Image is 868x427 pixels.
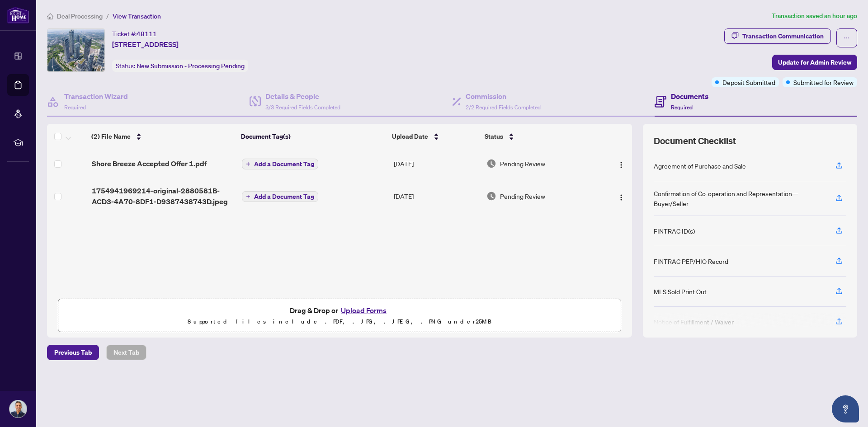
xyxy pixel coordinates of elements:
span: [STREET_ADDRESS] [112,39,179,50]
div: Transaction Communication [742,29,824,43]
img: Profile Icon [9,400,27,418]
span: Update for Admin Review [778,55,851,70]
button: Upload Forms [338,305,389,316]
button: Add a Document Tag [242,158,318,170]
th: (2) File Name [88,124,237,149]
button: Update for Admin Review [772,55,857,70]
h4: Documents [671,91,708,102]
td: [DATE] [390,149,483,178]
button: Previous Tab [47,345,99,360]
button: Add a Document Tag [242,159,318,169]
span: home [47,13,53,19]
span: Drag & Drop or [290,305,389,316]
div: Agreement of Purchase and Sale [654,161,746,171]
th: Upload Date [388,124,481,149]
span: Upload Date [392,131,428,141]
img: IMG-W12318209_1.jpg [47,29,104,71]
span: Required [671,104,693,111]
button: Transaction Communication [724,28,831,44]
button: Logo [614,189,628,203]
button: Add a Document Tag [242,191,318,202]
span: Add a Document Tag [254,161,314,167]
button: Open asap [832,395,859,422]
article: Transaction saved an hour ago [772,11,857,21]
span: Status [485,131,503,141]
span: plus [246,194,250,199]
img: Document Status [486,159,496,169]
h4: Transaction Wizard [64,91,128,102]
div: FINTRAC ID(s) [654,226,695,236]
img: logo [7,7,29,23]
span: 1754941969214-original-2880581B-ACD3-4A70-8DF1-D9387438743D.jpeg [92,185,235,207]
button: Next Tab [106,345,146,360]
button: Logo [614,156,628,171]
span: 48111 [137,30,157,38]
div: Confirmation of Co-operation and Representation—Buyer/Seller [654,188,825,208]
span: Document Checklist [654,135,736,147]
div: FINTRAC PEP/HIO Record [654,256,728,266]
span: Drag & Drop orUpload FormsSupported files include .PDF, .JPG, .JPEG, .PNG under25MB [58,299,621,333]
span: New Submission - Processing Pending [137,62,245,70]
th: Status [481,124,597,149]
span: Previous Tab [54,345,92,360]
span: Shore Breeze Accepted Offer 1.pdf [92,158,207,169]
span: 2/2 Required Fields Completed [466,104,541,111]
div: MLS Sold Print Out [654,286,707,296]
img: Document Status [486,191,496,201]
span: View Transaction [113,12,161,20]
span: Add a Document Tag [254,193,314,200]
h4: Commission [466,91,541,102]
button: Add a Document Tag [242,191,318,202]
div: Status: [112,60,248,72]
span: Deposit Submitted [722,77,775,87]
span: Pending Review [500,159,545,169]
span: (2) File Name [91,131,131,141]
img: Logo [618,194,625,201]
span: Pending Review [500,191,545,201]
span: plus [246,162,250,166]
span: 3/3 Required Fields Completed [265,104,340,111]
div: Ticket #: [112,28,157,39]
p: Supported files include .PDF, .JPG, .JPEG, .PNG under 25 MB [64,316,615,327]
td: [DATE] [390,178,483,214]
h4: Details & People [265,91,340,102]
img: Logo [618,161,625,169]
span: Required [64,104,86,111]
li: / [106,11,109,21]
th: Document Tag(s) [237,124,388,149]
span: Submitted for Review [793,77,854,87]
span: ellipsis [844,35,850,41]
span: Deal Processing [57,12,103,20]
